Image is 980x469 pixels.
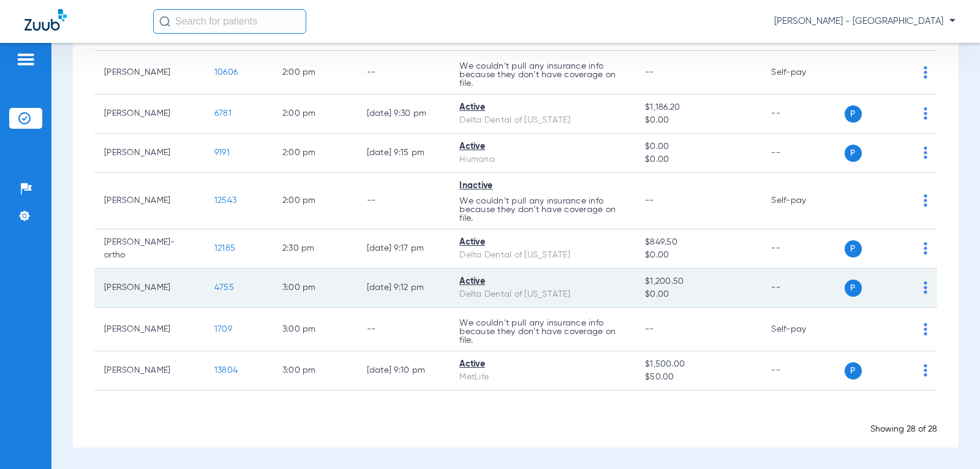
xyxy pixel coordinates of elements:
[924,281,927,294] img: group-dot-blue.svg
[459,319,625,345] p: We couldn’t pull any insurance info because they don’t have coverage on file.
[459,140,625,153] div: Active
[645,275,752,288] span: $1,200.50
[924,242,927,254] img: group-dot-blue.svg
[94,351,205,391] td: [PERSON_NAME]
[459,180,625,193] div: Inactive
[214,325,232,334] span: 1709
[214,283,234,292] span: 4755
[845,145,862,162] span: P
[459,101,625,114] div: Active
[214,109,232,118] span: 6781
[273,173,357,229] td: 2:00 PM
[645,325,654,334] span: --
[357,351,450,391] td: [DATE] 9:10 PM
[273,94,357,134] td: 2:00 PM
[645,371,752,384] span: $50.00
[94,94,205,134] td: [PERSON_NAME]
[924,147,927,159] img: group-dot-blue.svg
[761,51,844,94] td: Self-pay
[459,275,625,288] div: Active
[645,249,752,262] span: $0.00
[459,249,625,262] div: Delta Dental of [US_STATE]
[645,288,752,301] span: $0.00
[94,173,205,229] td: [PERSON_NAME]
[774,15,956,28] span: [PERSON_NAME] - [GEOGRAPHIC_DATA]
[94,269,205,308] td: [PERSON_NAME]
[273,269,357,308] td: 3:00 PM
[214,196,236,205] span: 12543
[924,364,927,376] img: group-dot-blue.svg
[761,94,844,134] td: --
[645,153,752,166] span: $0.00
[924,323,927,335] img: group-dot-blue.svg
[645,68,654,77] span: --
[845,280,862,297] span: P
[924,66,927,78] img: group-dot-blue.svg
[761,351,844,391] td: --
[459,197,625,223] p: We couldn’t pull any insurance info because they don’t have coverage on file.
[459,371,625,384] div: MetLife
[94,308,205,351] td: [PERSON_NAME]
[357,229,450,269] td: [DATE] 9:17 PM
[645,236,752,249] span: $849.50
[159,16,170,27] img: Search Icon
[761,308,844,351] td: Self-pay
[357,269,450,308] td: [DATE] 9:12 PM
[357,51,450,94] td: --
[459,62,625,88] p: We couldn’t pull any insurance info because they don’t have coverage on file.
[459,153,625,166] div: Humana
[357,173,450,229] td: --
[459,358,625,371] div: Active
[24,9,67,31] img: Zuub Logo
[870,425,937,433] span: Showing 28 of 28
[214,148,230,157] span: 9191
[273,308,357,351] td: 3:00 PM
[459,114,625,127] div: Delta Dental of [US_STATE]
[153,9,306,34] input: Search for patients
[16,52,36,67] img: hamburger-icon
[214,244,235,253] span: 12185
[94,51,205,94] td: [PERSON_NAME]
[273,134,357,173] td: 2:00 PM
[645,114,752,127] span: $0.00
[845,105,862,123] span: P
[924,107,927,120] img: group-dot-blue.svg
[845,240,862,257] span: P
[761,173,844,229] td: Self-pay
[357,308,450,351] td: --
[459,236,625,249] div: Active
[761,229,844,269] td: --
[761,269,844,308] td: --
[273,229,357,269] td: 2:30 PM
[645,358,752,371] span: $1,500.00
[645,101,752,114] span: $1,186.20
[273,351,357,391] td: 3:00 PM
[761,134,844,173] td: --
[94,229,205,269] td: [PERSON_NAME]-ortho
[357,94,450,134] td: [DATE] 9:30 PM
[357,134,450,173] td: [DATE] 9:15 PM
[459,288,625,301] div: Delta Dental of [US_STATE]
[214,68,238,77] span: 10606
[924,194,927,207] img: group-dot-blue.svg
[94,134,205,173] td: [PERSON_NAME]
[645,196,654,205] span: --
[214,366,238,375] span: 13804
[273,51,357,94] td: 2:00 PM
[645,140,752,153] span: $0.00
[845,362,862,379] span: P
